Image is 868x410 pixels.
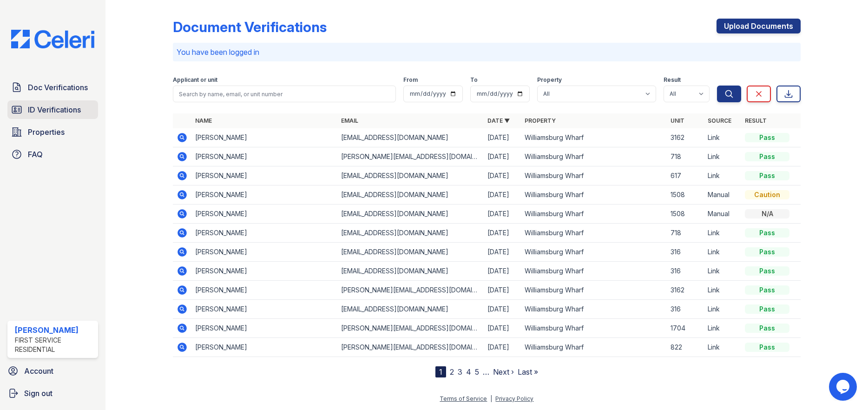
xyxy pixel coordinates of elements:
td: Link [704,338,741,357]
td: Williamsburg Wharf [521,243,667,262]
td: [PERSON_NAME] [191,185,338,205]
span: Sign out [24,388,53,399]
iframe: chat widget [829,373,859,401]
td: [EMAIL_ADDRESS][DOMAIN_NAME] [337,224,484,243]
td: [PERSON_NAME] [191,338,338,357]
p: You have been logged in [177,46,797,58]
div: N/A [745,209,789,218]
input: Search by name, email, or unit number [173,86,396,102]
span: FAQ [28,149,43,160]
td: 316 [667,300,704,319]
td: Williamsburg Wharf [521,128,667,147]
span: … [483,366,489,377]
a: 2 [450,367,454,377]
td: Link [704,262,741,281]
label: Applicant or unit [173,76,217,84]
div: Pass [745,304,789,314]
td: 1508 [667,205,704,224]
span: Properties [28,126,65,138]
td: [PERSON_NAME] [191,262,338,281]
div: Pass [745,324,789,333]
a: Property [525,117,556,124]
td: [DATE] [484,147,521,166]
a: Result [745,117,767,124]
td: [DATE] [484,281,521,300]
td: Williamsburg Wharf [521,166,667,185]
a: ID Verifications [7,100,98,119]
td: [DATE] [484,243,521,262]
div: Pass [745,343,789,352]
td: 1704 [667,319,704,338]
a: Source [708,117,731,124]
td: 316 [667,243,704,262]
div: | [490,395,492,402]
td: [DATE] [484,338,521,357]
div: 1 [435,366,446,377]
a: 4 [466,367,471,377]
td: [EMAIL_ADDRESS][DOMAIN_NAME] [337,300,484,319]
label: Result [664,76,681,84]
a: Last » [518,367,538,377]
td: [EMAIL_ADDRESS][DOMAIN_NAME] [337,262,484,281]
td: Link [704,281,741,300]
td: [DATE] [484,224,521,243]
td: [DATE] [484,205,521,224]
div: Pass [745,133,789,142]
td: Williamsburg Wharf [521,338,667,357]
td: [PERSON_NAME] [191,319,338,338]
div: First Service Residential [15,336,94,354]
td: [PERSON_NAME][EMAIL_ADDRESS][DOMAIN_NAME] [337,338,484,357]
label: From [403,76,418,84]
td: Link [704,147,741,166]
td: [PERSON_NAME] [191,281,338,300]
td: 718 [667,224,704,243]
div: Pass [745,266,789,276]
a: Name [195,117,212,124]
a: Terms of Service [440,395,487,402]
td: 718 [667,147,704,166]
td: [EMAIL_ADDRESS][DOMAIN_NAME] [337,205,484,224]
div: Caution [745,190,789,199]
td: 3162 [667,281,704,300]
a: Email [341,117,358,124]
a: Privacy Policy [495,395,533,402]
td: Williamsburg Wharf [521,281,667,300]
td: Williamsburg Wharf [521,300,667,319]
td: [EMAIL_ADDRESS][DOMAIN_NAME] [337,166,484,185]
a: Unit [671,117,684,124]
td: 617 [667,166,704,185]
td: Williamsburg Wharf [521,319,667,338]
a: Next › [493,367,514,377]
td: Williamsburg Wharf [521,205,667,224]
td: Manual [704,205,741,224]
div: Document Verifications [173,19,327,35]
td: Link [704,166,741,185]
td: 3162 [667,128,704,147]
td: [PERSON_NAME][EMAIL_ADDRESS][DOMAIN_NAME] [337,147,484,166]
div: Pass [745,247,789,257]
td: 1508 [667,185,704,205]
div: [PERSON_NAME] [15,324,94,336]
div: Pass [745,152,789,161]
td: [DATE] [484,300,521,319]
td: [EMAIL_ADDRESS][DOMAIN_NAME] [337,128,484,147]
td: Link [704,319,741,338]
td: 822 [667,338,704,357]
span: Doc Verifications [28,82,88,93]
td: 316 [667,262,704,281]
div: Pass [745,171,789,180]
td: [EMAIL_ADDRESS][DOMAIN_NAME] [337,185,484,205]
td: [PERSON_NAME] [191,166,338,185]
td: [DATE] [484,185,521,205]
td: [DATE] [484,128,521,147]
a: Date ▼ [487,117,510,124]
td: Williamsburg Wharf [521,224,667,243]
img: CE_Logo_Blue-a8612792a0a2168367f1c8372b55b34899dd931a85d93a1a3d3e32e68fde9ad4.png [4,30,102,48]
td: Williamsburg Wharf [521,185,667,205]
label: To [470,76,478,84]
a: Upload Documents [717,19,801,33]
a: Sign out [4,384,102,403]
td: Link [704,128,741,147]
td: Williamsburg Wharf [521,262,667,281]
